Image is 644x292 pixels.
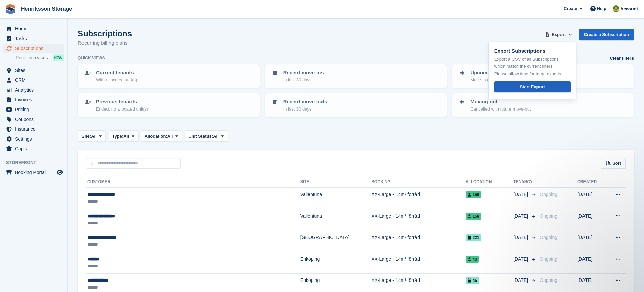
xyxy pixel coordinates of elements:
[513,213,529,220] span: [DATE]
[564,5,577,12] span: Create
[266,94,446,116] a: Recent move-outs In last 30 days
[494,56,571,69] p: Export a CSV of all Subscriptions which match the current filters.
[15,34,55,43] span: Tasks
[15,134,55,144] span: Settings
[371,252,466,273] td: XX-Large - 14m² förråd
[470,69,519,77] p: Upcoming move-ins
[78,130,106,142] button: Site: All
[15,124,55,134] span: Insurance
[3,115,64,124] a: menu
[371,209,466,230] td: XX-Large - 14m² förråd
[597,5,606,12] span: Help
[15,144,55,153] span: Capital
[3,66,64,75] a: menu
[18,3,75,15] a: Henriksson Storage
[3,85,64,95] a: menu
[540,256,557,262] span: Ongoing
[3,34,64,43] a: menu
[3,144,64,153] a: menu
[81,133,91,140] span: Site:
[466,177,513,188] th: Allocation
[78,55,105,61] h6: Quick views
[123,133,129,140] span: All
[15,66,55,75] span: Sites
[15,115,55,124] span: Coupons
[109,130,138,142] button: Type: All
[513,191,529,198] span: [DATE]
[15,75,55,85] span: CRM
[513,277,529,284] span: [DATE]
[513,177,537,188] th: Tenancy
[470,77,519,83] p: Move-in date > [DATE]
[453,65,633,87] a: Upcoming move-ins Move-in date > [DATE]
[540,277,557,283] span: Ongoing
[300,209,371,230] td: Vallentuna
[15,95,55,104] span: Invoices
[266,65,446,87] a: Recent move-ins In last 30 days
[145,133,167,140] span: Allocation:
[3,134,64,144] a: menu
[540,213,557,219] span: Ongoing
[15,44,55,53] span: Subscriptions
[15,85,55,95] span: Analytics
[283,77,324,83] p: In last 30 days
[513,234,529,241] span: [DATE]
[494,81,571,93] a: Start Export
[520,83,545,90] div: Start Export
[494,47,571,55] p: Export Subscriptions
[466,234,481,241] span: 221
[3,124,64,134] a: menu
[167,133,173,140] span: All
[283,69,324,77] p: Recent move-ins
[513,255,529,263] span: [DATE]
[16,55,48,61] span: Price increases
[15,105,55,114] span: Pricing
[3,168,64,177] a: menu
[91,133,97,140] span: All
[620,6,638,13] span: Account
[78,29,132,38] h1: Subscriptions
[283,106,327,113] p: In last 30 days
[96,106,148,113] p: Ended, no allocated unit(s)
[540,235,557,240] span: Ongoing
[96,69,137,77] p: Current tenants
[213,133,219,140] span: All
[300,252,371,273] td: Enköping
[56,168,64,176] a: Preview store
[371,230,466,252] td: XX-Large - 14m² förråd
[283,98,327,106] p: Recent move-outs
[577,252,605,273] td: [DATE]
[540,192,557,197] span: Ongoing
[3,75,64,85] a: menu
[610,55,634,62] a: Clear filters
[470,98,531,106] p: Moving out
[5,4,16,14] img: stora-icon-8386f47178a22dfd0bd8f6a31ec36ba5ce8667c1dd55bd0f319d3a0aa187defe.svg
[188,133,213,140] span: Unit Status:
[141,130,182,142] button: Allocation: All
[612,160,621,167] span: Sort
[78,94,259,116] a: Previous tenants Ended, no allocated unit(s)
[15,24,55,33] span: Home
[185,130,228,142] button: Unit Status: All
[466,191,481,198] span: 159
[300,230,371,252] td: [GEOGRAPHIC_DATA]
[577,177,605,188] th: Created
[552,31,566,38] span: Export
[78,39,132,47] p: Recurring billing plans
[96,98,148,106] p: Previous tenants
[3,95,64,104] a: menu
[577,230,605,252] td: [DATE]
[577,188,605,209] td: [DATE]
[78,65,259,87] a: Current tenants With allocated unit(s)
[3,105,64,114] a: menu
[3,44,64,53] a: menu
[6,159,67,166] span: Storefront
[453,94,633,116] a: Moving out Cancelled with future move-out
[371,188,466,209] td: XX-Large - 14m² förråd
[300,177,371,188] th: Site
[300,188,371,209] td: Vallentuna
[579,29,634,40] a: Create a Subscription
[53,54,64,61] div: NEW
[96,77,137,83] p: With allocated unit(s)
[86,177,300,188] th: Customer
